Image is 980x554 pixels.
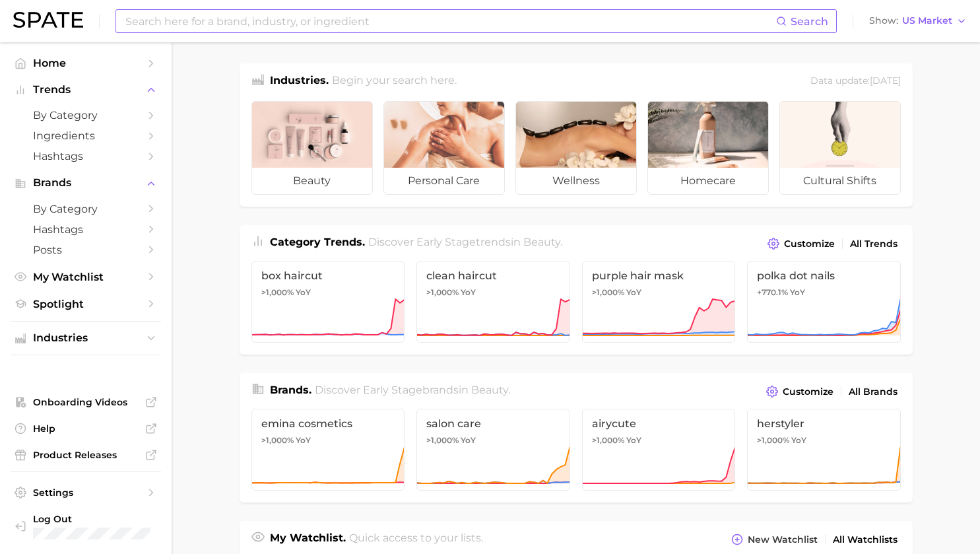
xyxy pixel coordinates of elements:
[461,287,476,298] span: YoY
[11,219,161,240] a: Hashtags
[582,409,736,491] a: airycute>1,000% YoY
[416,261,570,343] a: clean haircut>1,000% YoY
[850,238,898,250] span: All Trends
[763,382,836,401] button: Customize
[747,261,901,343] a: polka dot nails+770.1% YoY
[33,150,139,162] span: Hashtags
[779,101,901,195] a: cultural shifts
[11,199,161,219] a: by Category
[33,223,139,236] span: Hashtags
[757,287,788,297] span: +770.1%
[592,287,624,297] span: >1,000%
[251,101,373,195] a: beauty
[33,244,139,256] span: Posts
[647,101,769,195] a: homecare
[33,423,139,434] span: Help
[368,236,562,248] span: Discover Early Stage trends in .
[902,17,952,24] span: US Market
[516,168,636,194] span: wellness
[523,236,560,248] span: beauty
[33,57,139,69] span: Home
[11,53,161,73] a: Home
[11,419,161,438] a: Help
[11,328,161,348] button: Industries
[515,101,637,195] a: wellness
[11,146,161,166] a: Hashtags
[416,409,570,491] a: salon care>1,000% YoY
[33,84,139,96] span: Trends
[426,269,560,282] span: clean haircut
[791,15,828,28] span: Search
[252,168,372,194] span: beauty
[11,392,161,412] a: Onboarding Videos
[33,271,139,283] span: My Watchlist
[849,386,898,398] span: All Brands
[830,531,901,549] a: All Watchlists
[11,267,161,287] a: My Watchlist
[626,435,641,446] span: YoY
[11,80,161,100] button: Trends
[757,435,789,445] span: >1,000%
[296,287,311,298] span: YoY
[270,236,365,248] span: Category Trends .
[592,435,624,445] span: >1,000%
[270,384,311,396] span: Brands .
[11,294,161,314] a: Spotlight
[780,168,900,194] span: cultural shifts
[33,396,139,408] span: Onboarding Videos
[261,269,395,282] span: box haircut
[332,73,457,90] h2: Begin your search here.
[426,417,560,430] span: salon care
[426,287,459,297] span: >1,000%
[592,269,726,282] span: purple hair mask
[791,435,806,446] span: YoY
[11,173,161,193] button: Brands
[13,12,83,28] img: SPATE
[11,105,161,125] a: by Category
[11,240,161,260] a: Posts
[847,235,901,253] a: All Trends
[270,73,329,90] h1: Industries.
[251,261,405,343] a: box haircut>1,000% YoY
[845,383,901,401] a: All Brands
[592,417,726,430] span: airycute
[833,534,898,545] span: All Watchlists
[757,269,891,282] span: polka dot nails
[349,530,483,549] h2: Quick access to your lists.
[33,298,139,310] span: Spotlight
[33,487,139,499] span: Settings
[626,287,641,298] span: YoY
[747,409,901,491] a: herstyler>1,000% YoY
[33,203,139,215] span: by Category
[784,238,835,250] span: Customize
[471,384,508,396] span: beauty
[582,261,736,343] a: purple hair mask>1,000% YoY
[315,384,510,396] span: Discover Early Stage brands in .
[383,101,505,195] a: personal care
[648,168,768,194] span: homecare
[33,332,139,344] span: Industries
[757,417,891,430] span: herstyler
[33,109,139,121] span: by Category
[261,435,294,445] span: >1,000%
[33,129,139,142] span: Ingredients
[261,287,294,297] span: >1,000%
[11,483,161,502] a: Settings
[783,386,833,398] span: Customize
[296,435,311,446] span: YoY
[426,435,459,445] span: >1,000%
[790,287,805,298] span: YoY
[33,177,139,189] span: Brands
[33,449,139,461] span: Product Releases
[124,10,776,32] input: Search here for a brand, industry, or ingredient
[11,509,161,543] a: Log out. Currently logged in with e-mail tjkelly@clinique.com.
[869,17,898,24] span: Show
[261,417,395,430] span: emina cosmetics
[810,73,901,90] div: Data update: [DATE]
[728,530,820,549] button: New Watchlist
[764,234,837,253] button: Customize
[866,13,970,30] button: ShowUS Market
[33,513,150,525] span: Log Out
[11,125,161,146] a: Ingredients
[251,409,405,491] a: emina cosmetics>1,000% YoY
